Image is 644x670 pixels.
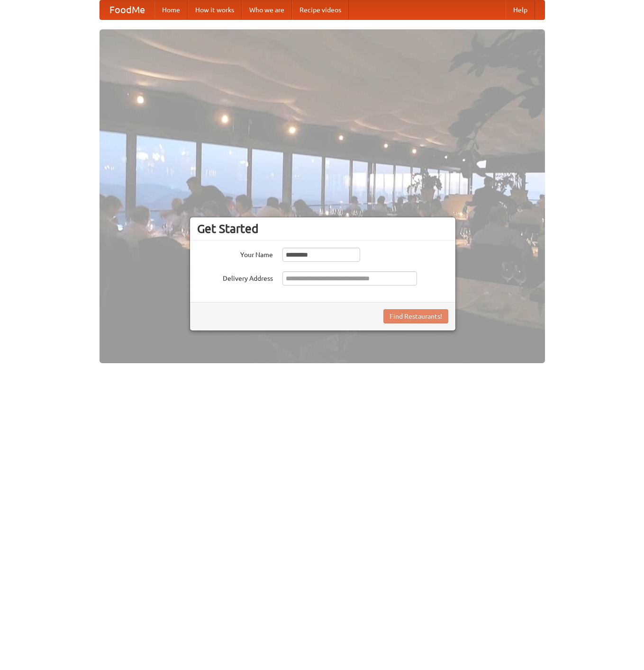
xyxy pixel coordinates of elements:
[100,0,154,19] a: FoodMe
[197,248,273,259] label: Your Name
[154,0,188,19] a: Home
[383,309,448,323] button: Find Restaurants!
[188,0,242,19] a: How it works
[197,222,448,236] h3: Get Started
[242,0,292,19] a: Who we are
[292,0,349,19] a: Recipe videos
[506,0,535,19] a: Help
[197,271,273,283] label: Delivery Address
